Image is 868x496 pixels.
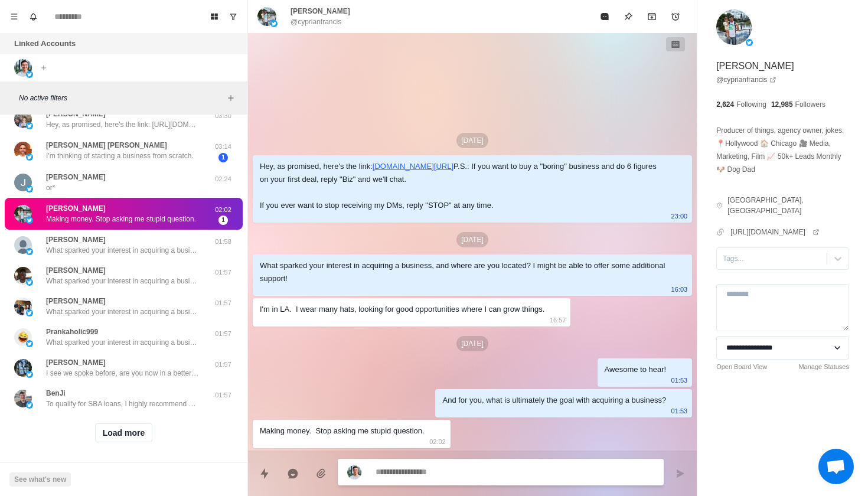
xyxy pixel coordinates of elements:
p: 2,624 [716,99,734,110]
img: picture [716,9,752,45]
p: [GEOGRAPHIC_DATA], [GEOGRAPHIC_DATA] [727,195,849,216]
p: [PERSON_NAME] [46,296,106,306]
img: picture [26,248,33,255]
p: [PERSON_NAME] [PERSON_NAME] [46,140,167,151]
img: picture [26,217,33,224]
p: Following [736,99,766,110]
p: What sparked your interest in acquiring a business, and where are you located? I might be able to... [46,306,200,317]
img: picture [26,371,33,378]
p: 02:02 [208,205,238,215]
a: @cyprianfrancis [716,74,776,85]
p: [PERSON_NAME] [46,234,106,245]
button: Menu [5,7,24,26]
button: Quick replies [253,462,276,485]
button: Add filters [224,91,238,105]
img: picture [14,267,32,285]
img: picture [26,185,33,192]
a: Open Board View [716,362,767,372]
img: picture [26,402,33,409]
img: picture [14,205,32,223]
p: 02:24 [208,174,238,184]
div: Open chat [818,449,854,484]
p: What sparked your interest in acquiring a business, and where are you located? I might be able to... [46,276,200,286]
img: picture [14,236,32,254]
button: See what's new [9,472,71,487]
img: picture [26,279,33,286]
span: 1 [218,216,228,225]
p: [PERSON_NAME] [46,203,106,214]
p: [PERSON_NAME] [716,59,794,73]
p: What sparked your interest in acquiring a business, and where are you located? I might be able to... [46,245,200,256]
p: 01:53 [671,404,688,417]
p: 03:14 [208,142,238,152]
p: Hey, as promised, here's the link: [URL][DOMAIN_NAME] P.S.: If you want to buy a "boring" busines... [46,119,200,130]
p: I see we spoke before, are you now in a better position to start the process of acquiring a busin... [46,368,200,378]
img: picture [14,390,32,407]
button: Add reminder [664,5,687,28]
button: Add media [309,462,333,485]
img: picture [14,110,32,128]
button: Show unread conversations [224,7,243,26]
div: Making money. Stop asking me stupid question. [260,425,425,438]
p: BenJi [46,388,66,399]
img: picture [14,328,32,346]
img: picture [26,154,33,161]
p: Making money. Stop asking me stupid question. [46,214,196,224]
a: [URL][DOMAIN_NAME] [730,227,820,237]
p: 16:57 [550,314,566,327]
div: I'm in LA. I wear many hats, looking for good opportunities where I can grow things. [260,303,544,316]
span: 1 [218,153,228,162]
a: Manage Statuses [798,362,849,372]
button: Add account [37,61,51,75]
p: 01:57 [208,360,238,370]
p: [PERSON_NAME] [46,109,106,119]
img: picture [257,7,276,26]
p: 16:03 [671,283,688,296]
a: [DOMAIN_NAME][URL] [373,162,453,171]
img: picture [14,359,32,377]
p: Producer of things, agency owner, jokes. 📍Hollywood 🏠 Chicago 🎥 Media, Marketing, Film 📈 50k+ Lea... [716,124,849,176]
p: 01:57 [208,267,238,278]
img: picture [14,298,32,315]
p: 23:00 [671,210,688,223]
p: Linked Accounts [14,38,76,50]
p: No active filters [19,93,224,103]
p: [PERSON_NAME] [46,172,106,182]
p: 01:58 [208,237,238,247]
p: [DATE] [456,133,488,148]
p: 02:02 [429,435,446,448]
p: What sparked your interest in acquiring a business, and where are you located? I might be able to... [46,337,200,348]
img: picture [347,465,361,479]
div: And for you, what is ultimately the goal with acquiring a business? [442,394,666,407]
button: Reply with AI [281,462,305,485]
p: 01:53 [671,374,688,387]
img: picture [26,340,33,347]
p: 01:57 [208,390,238,400]
img: picture [270,20,278,27]
p: Prankaholic999 [46,327,98,337]
img: picture [14,174,32,191]
button: Mark as read [593,5,616,28]
button: Board View [205,7,224,26]
p: 12,985 [771,99,793,110]
img: picture [26,71,33,78]
p: [PERSON_NAME] [46,265,106,276]
p: @cyprianfrancis [291,17,341,27]
p: To qualify for SBA loans, I highly recommend having a minimum of $25,000 liquid allocated for the... [46,399,200,409]
button: Archive [640,5,664,28]
p: Followers [795,99,825,110]
p: [PERSON_NAME] [46,357,106,368]
button: Load more [95,423,153,442]
div: What sparked your interest in acquiring a business, and where are you located? I might be able to... [260,259,666,285]
div: Awesome to hear! [605,363,667,376]
img: picture [26,309,33,316]
img: picture [14,59,32,77]
button: Pin [616,5,640,28]
button: Send message [668,462,692,485]
p: 03:30 [208,111,238,121]
p: [DATE] [456,232,488,247]
p: [DATE] [456,336,488,351]
div: Hey, as promised, here's the link: P.S.: If you want to buy a "boring" business and do 6 figures ... [260,160,666,212]
p: 01:57 [208,298,238,308]
img: picture [14,142,32,159]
